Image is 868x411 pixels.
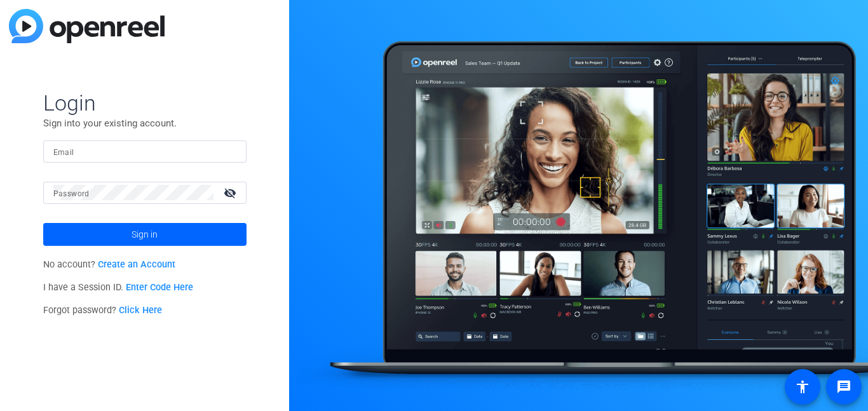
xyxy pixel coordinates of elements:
p: Sign into your existing account. [43,116,247,130]
input: Enter Email Address [53,144,236,159]
mat-label: Email [53,148,74,157]
a: Click Here [119,305,162,316]
img: blue-gradient.svg [9,9,165,43]
span: Sign in [132,219,158,250]
span: No account? [43,259,176,270]
mat-icon: accessibility [795,379,810,394]
a: Create an Account [98,259,175,270]
span: Forgot password? [43,305,163,316]
button: Sign in [43,223,247,246]
a: Enter Code Here [126,282,193,293]
span: Login [43,90,247,116]
span: I have a Session ID. [43,282,194,293]
mat-icon: message [836,379,851,394]
mat-icon: visibility_off [216,184,247,202]
mat-label: Password [53,189,90,198]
